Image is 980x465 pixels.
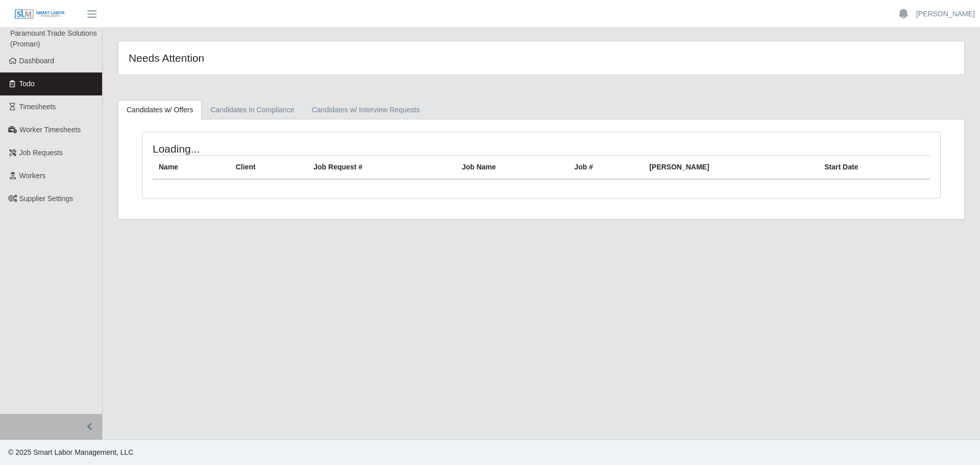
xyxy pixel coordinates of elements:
th: Job # [568,156,643,180]
a: [PERSON_NAME] [916,9,975,19]
h4: Needs Attention [129,52,463,64]
span: Supplier Settings [19,194,73,203]
span: Paramount Trade Solutions (Proman) [10,29,97,48]
h4: Loading... [153,142,468,155]
span: Worker Timesheets [19,126,81,134]
th: Job Request # [307,156,455,180]
a: Candidates w/ Offers [118,100,202,120]
th: [PERSON_NAME] [643,156,818,180]
a: Candidates w/ Interview Requests [303,100,429,120]
span: © 2025 Smart Labor Management, LLC [8,448,133,456]
span: Workers [19,172,46,180]
span: Job Requests [19,149,63,157]
img: SLM Logo [14,9,65,20]
span: Dashboard [19,57,55,65]
th: Client [230,156,308,180]
th: Start Date [818,156,930,180]
a: Candidates In Compliance [202,100,303,120]
span: Todo [19,80,35,88]
th: Name [153,156,230,180]
span: Timesheets [19,103,56,111]
th: Job Name [456,156,569,180]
